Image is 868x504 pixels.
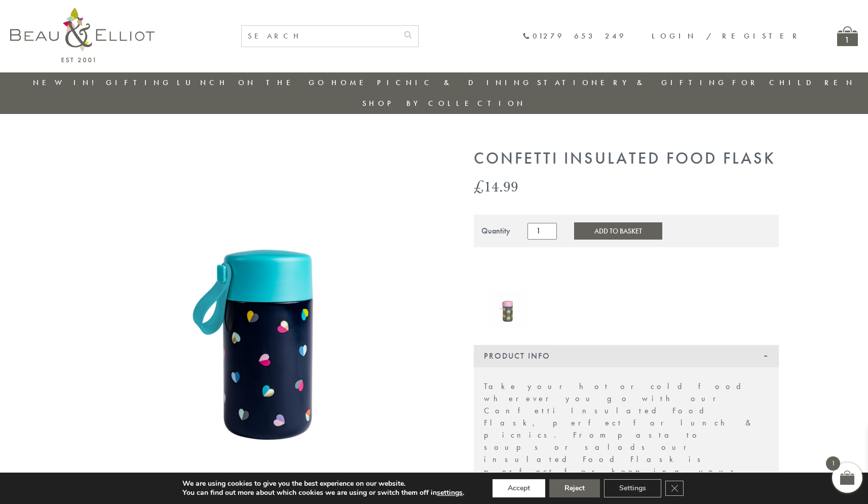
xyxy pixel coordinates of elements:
a: Home [331,77,372,88]
button: Add to Basket [574,222,662,240]
button: Reject [549,479,600,497]
div: Quantity [481,226,510,236]
iframe: Secure express checkout frame [472,253,626,278]
h1: Confetti Insulated Food Flask [474,149,779,168]
a: Stationery & Gifting [537,77,727,88]
a: Boho food flask Boho Insulated Food Flask [489,291,526,330]
p: You can find out more about which cookies we are using or switch them off in . [182,488,464,497]
a: 01279 653 249 [522,32,626,41]
a: Shop by collection [362,98,526,108]
input: Product quantity [527,223,557,239]
a: Login / Register [652,31,802,41]
a: Lunch On The Go [177,77,327,88]
iframe: Secure express checkout frame [627,253,781,278]
img: Insulated food flask [90,149,444,504]
span: £ [474,176,484,197]
img: logo [10,8,155,62]
a: 1 [837,26,858,46]
button: Close GDPR Cookie Banner [665,481,684,496]
img: Boho food flask Boho Insulated Food Flask [489,291,526,328]
input: SEARCH [242,26,398,47]
p: We are using cookies to give you the best experience on our website. [182,479,464,488]
span: 1 [826,456,840,471]
a: Gifting [106,77,172,88]
a: New in! [33,77,101,88]
a: For Children [732,77,855,88]
button: Accept [493,479,545,497]
a: Picnic & Dining [377,77,532,88]
bdi: 14.99 [474,176,518,197]
div: Product Info [474,345,779,367]
button: settings [437,488,463,497]
button: Settings [604,479,661,497]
